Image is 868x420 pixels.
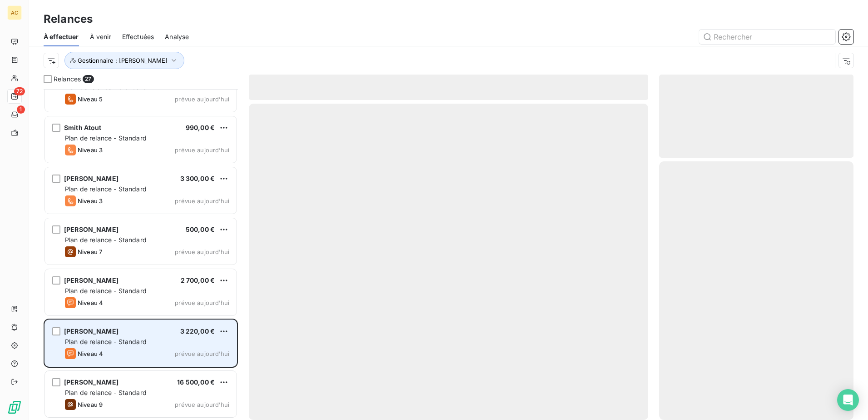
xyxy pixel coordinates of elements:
span: Niveau 5 [78,95,103,103]
span: Relances [54,75,81,84]
span: [PERSON_NAME] [64,327,118,335]
span: Niveau 4 [78,299,103,306]
span: Smith Atout [64,124,102,131]
span: prévue aujourd’hui [175,197,229,205]
span: prévue aujourd’hui [175,95,229,103]
span: 990,00 € [186,124,215,131]
span: 2 700,00 € [181,276,215,284]
span: [PERSON_NAME] [64,276,118,284]
span: Niveau 7 [78,248,102,255]
span: prévue aujourd’hui [175,248,229,255]
span: Plan de relance - Standard [65,338,147,345]
h3: Relances [44,11,93,27]
span: 500,00 € [186,225,215,233]
span: 27 [83,75,94,83]
button: Gestionnaire : [PERSON_NAME] [64,52,184,69]
span: Plan de relance - Standard [65,287,147,295]
span: [PERSON_NAME] [64,175,118,182]
span: Gestionnaire : [PERSON_NAME] [78,57,168,64]
input: Rechercher [699,30,835,44]
span: prévue aujourd’hui [175,146,229,154]
span: prévue aujourd’hui [175,299,229,306]
span: Niveau 9 [78,401,103,408]
span: Plan de relance - Standard [65,185,147,193]
span: 16 500,00 € [177,378,215,386]
span: Plan de relance - Standard [65,134,147,142]
div: Open Intercom Messenger [837,389,859,411]
span: 72 [14,87,25,95]
div: grid [44,89,238,420]
span: 3 220,00 € [180,327,215,335]
span: Analyse [165,32,189,41]
span: Plan de relance - Standard [65,236,147,244]
span: [PERSON_NAME] [64,225,118,233]
span: Niveau 3 [78,146,103,154]
span: Niveau 3 [78,197,103,205]
span: prévue aujourd’hui [175,350,229,357]
div: AC [7,5,22,20]
span: 3 300,00 € [180,175,215,182]
span: À effectuer [44,32,79,41]
span: [PERSON_NAME] [64,378,118,386]
span: 1 [17,105,25,114]
span: Niveau 4 [78,350,103,357]
img: Logo LeanPay [7,400,22,415]
span: prévue aujourd’hui [175,401,229,408]
span: Plan de relance - Standard [65,389,147,396]
span: Effectuées [122,32,154,41]
span: À venir [90,32,111,41]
